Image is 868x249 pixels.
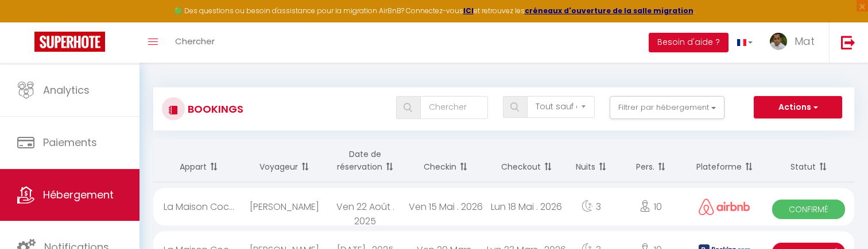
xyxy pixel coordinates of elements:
[185,96,243,122] h3: Bookings
[754,96,842,119] button: Actions
[610,96,724,119] button: Filtrer par hébergement
[420,96,488,119] input: Chercher
[686,139,763,182] th: Sort by channel
[463,6,474,16] a: ICI
[841,35,855,49] img: logout
[525,6,693,16] a: créneaux d'ouverture de la salle migration
[795,34,815,48] span: Mat
[175,35,215,47] span: Chercher
[43,187,114,202] span: Hébergement
[325,139,405,182] th: Sort by booking date
[406,139,486,182] th: Sort by checkin
[43,83,90,97] span: Analytics
[43,135,97,150] span: Paiements
[616,139,686,182] th: Sort by people
[761,22,829,63] a: ... Mat
[245,139,325,182] th: Sort by guest
[153,139,245,182] th: Sort by rentals
[9,5,44,39] button: Ouvrir le widget de chat LiveChat
[166,22,223,63] a: Chercher
[567,139,615,182] th: Sort by nights
[763,139,854,182] th: Sort by status
[34,32,105,52] img: Super Booking
[770,33,787,50] img: ...
[649,33,728,52] button: Besoin d'aide ?
[486,139,567,182] th: Sort by checkout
